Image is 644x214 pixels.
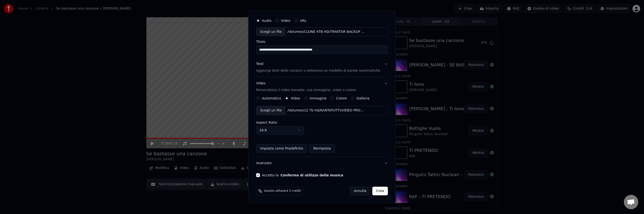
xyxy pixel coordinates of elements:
[300,19,307,22] label: URL
[286,29,367,34] div: /Volumes/CLONE 4TB HD/TRAKTOR BACKUP 2024 (MacBook mini)/COSE DELLA VITA - Can't stop thinking of...
[281,174,343,177] button: Accetto la
[264,189,301,193] span: Questo utilizzerà 5 crediti
[256,40,388,44] label: Titolo
[310,97,327,100] label: Immagine
[356,97,369,100] label: Galleria
[256,88,356,93] p: Personalizza il video karaoke: usa immagine, video o colore
[291,97,300,100] label: Video
[262,19,271,22] label: Audio
[262,174,343,177] label: Accetto la
[256,121,388,124] label: Aspect Ratio
[281,19,290,22] label: Video
[256,62,264,67] div: Testi
[350,187,371,196] button: Annulla
[256,58,388,77] button: TestiAggiungi testi delle canzoni o seleziona un modello di parole automatiche
[256,145,307,153] button: Imposta come Predefinito
[309,145,335,153] button: Reimposta
[256,81,356,93] div: Video
[286,108,367,113] div: /Volumes/12 Tb Hd/KANTATUTTI/VIDEO PRONTI BLACK/SFONDI OK/SFONDO NATURA.mp4
[256,97,388,157] div: VideoPersonalizza il video karaoke: usa immagine, video o colore
[373,187,388,196] button: Crea
[256,77,388,97] button: VideoPersonalizza il video karaoke: usa immagine, video o colore
[256,157,388,170] button: Avanzato
[336,97,347,100] label: Colore
[256,69,380,73] p: Aggiungi testi delle canzoni o seleziona un modello di parole automatiche
[262,97,281,100] label: Automatico
[256,28,286,36] div: Scegli un file
[256,106,286,115] div: Scegli un file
